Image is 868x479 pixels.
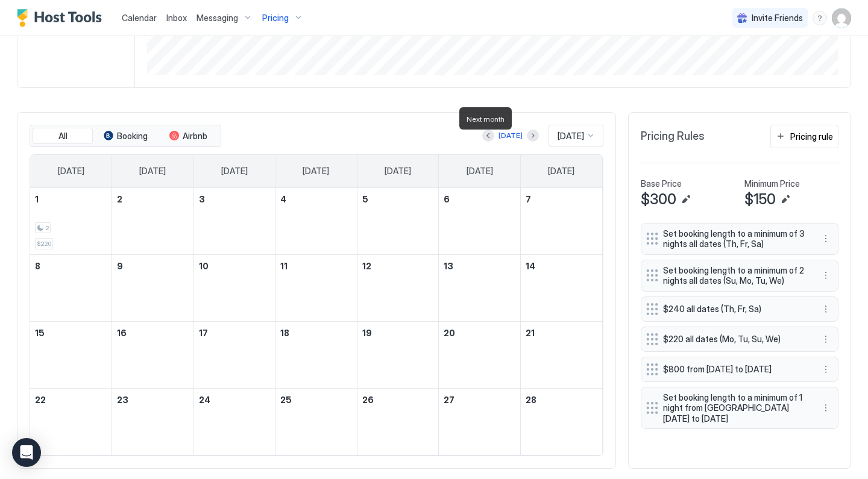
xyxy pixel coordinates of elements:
[362,395,374,405] span: 26
[357,188,439,210] a: February 5, 2026
[35,194,39,204] span: 1
[221,166,248,177] span: [DATE]
[112,255,193,277] a: February 9, 2026
[521,188,602,210] a: February 7, 2026
[30,125,221,148] div: tab-group
[439,322,520,344] a: February 20, 2026
[280,328,289,338] span: 18
[663,304,807,315] span: $240 all dates (Th, Fr, Sa)
[663,392,807,424] span: Set booking length to a minimum of 1 night from [GEOGRAPHIC_DATA][DATE] to [DATE]
[209,155,260,187] a: Tuesday
[444,194,450,204] span: 6
[194,389,275,411] a: February 24, 2026
[548,166,574,177] span: [DATE]
[641,190,676,208] span: $300
[291,155,341,187] a: Wednesday
[663,228,807,249] span: Set booking length to a minimum of 3 nights all dates (Th, Fr, Sa)
[17,9,107,27] a: Host Tools Logo
[37,240,51,248] span: $220
[112,389,193,411] a: February 23, 2026
[520,254,602,321] td: February 14, 2026
[35,395,46,405] span: 22
[790,130,833,143] div: Pricing rule
[641,387,838,430] div: Set booking length to a minimum of 1 night from [GEOGRAPHIC_DATA][DATE] to [DATE] menu
[117,261,123,271] span: 9
[362,261,371,271] span: 12
[526,395,536,405] span: 28
[467,166,493,177] span: [DATE]
[30,188,112,255] td: February 1, 2026
[373,155,423,187] a: Thursday
[30,388,112,455] td: February 22, 2026
[679,192,693,207] button: Edit
[112,321,194,388] td: February 16, 2026
[117,328,127,338] span: 16
[482,130,494,142] button: Previous month
[819,332,833,346] div: menu
[139,166,166,177] span: [DATE]
[362,194,368,204] span: 5
[744,178,800,189] span: Minimum Price
[35,261,40,271] span: 8
[439,254,521,321] td: February 13, 2026
[122,11,157,24] a: Calendar
[193,321,275,388] td: February 17, 2026
[30,389,112,411] a: February 22, 2026
[357,254,439,321] td: February 12, 2026
[30,255,112,277] a: February 8, 2026
[197,13,238,23] span: Messaging
[357,321,439,388] td: February 19, 2026
[497,128,524,143] button: [DATE]
[58,166,84,177] span: [DATE]
[357,389,439,411] a: February 26, 2026
[444,395,454,405] span: 27
[112,188,194,255] td: February 2, 2026
[158,128,218,145] button: Airbnb
[35,328,45,338] span: 15
[58,131,68,142] span: All
[30,321,112,388] td: February 15, 2026
[520,321,602,388] td: February 21, 2026
[275,388,357,455] td: February 25, 2026
[439,388,521,455] td: February 27, 2026
[744,190,776,208] span: $150
[467,114,505,124] span: Next month
[454,155,505,187] a: Friday
[45,224,49,232] span: 2
[275,254,357,321] td: February 11, 2026
[641,130,705,143] span: Pricing Rules
[117,131,148,142] span: Booking
[819,302,833,316] div: menu
[778,192,793,207] button: Edit
[112,188,193,210] a: February 2, 2026
[194,188,275,210] a: February 3, 2026
[303,166,329,177] span: [DATE]
[357,322,439,344] a: February 19, 2026
[663,265,807,286] span: Set booking length to a minimum of 2 nights all dates (Su, Mo, Tu, We)
[112,388,194,455] td: February 23, 2026
[194,255,275,277] a: February 10, 2026
[280,395,292,405] span: 25
[385,166,411,177] span: [DATE]
[641,223,838,255] div: Set booking length to a minimum of 3 nights all dates (Th, Fr, Sa) menu
[30,254,112,321] td: February 8, 2026
[280,261,288,271] span: 11
[275,321,357,388] td: February 18, 2026
[275,322,357,344] a: February 18, 2026
[112,322,193,344] a: February 16, 2026
[558,131,584,142] span: [DATE]
[819,401,833,415] button: More options
[526,194,531,204] span: 7
[527,130,539,142] button: Next month
[117,194,122,204] span: 2
[819,401,833,415] div: menu
[819,332,833,346] button: More options
[193,388,275,455] td: February 24, 2026
[362,328,372,338] span: 19
[663,364,807,375] span: $800 from [DATE] to [DATE]
[641,357,838,382] div: $800 from [DATE] to [DATE] menu
[641,296,838,322] div: $240 all dates (Th, Fr, Sa) menu
[280,194,286,204] span: 4
[819,302,833,316] button: More options
[819,231,833,246] button: More options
